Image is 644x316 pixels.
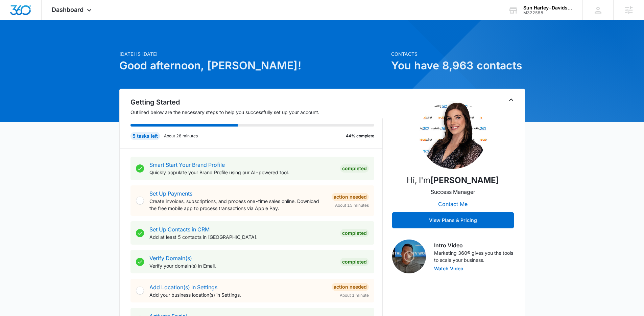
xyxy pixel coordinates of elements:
[430,175,499,185] strong: [PERSON_NAME]
[507,96,515,104] button: Toggle Collapse
[392,240,426,273] img: Intro Video
[392,212,514,228] button: View Plans & Pricing
[523,10,573,15] div: account id
[149,161,225,168] a: Smart Start Your Brand Profile
[434,241,514,249] h3: Intro Video
[52,6,84,13] span: Dashboard
[149,262,335,269] p: Verify your domain(s) in Email.
[149,233,335,241] p: Add at least 5 contacts in [GEOGRAPHIC_DATA].
[340,229,369,237] div: Completed
[119,50,387,58] p: [DATE] is [DATE]
[523,5,573,10] div: account name
[419,101,487,169] img: Carlee Heinmiller
[335,202,369,208] span: About 15 minutes
[340,164,369,173] div: Completed
[149,255,192,262] a: Verify Domain(s)
[434,266,463,271] button: Watch Video
[149,284,217,291] a: Add Location(s) in Settings
[346,133,374,139] p: 44% complete
[149,198,326,212] p: Create invoices, subscriptions, and process one-time sales online. Download the free mobile app t...
[340,292,369,298] span: About 1 minute
[149,169,335,176] p: Quickly populate your Brand Profile using our AI-powered tool.
[434,249,514,264] p: Marketing 360® gives you the tools to scale your business.
[391,58,525,74] h1: You have 8,963 contacts
[130,97,383,107] h2: Getting Started
[431,196,474,212] button: Contact Me
[130,132,160,140] div: 5 tasks left
[149,226,210,233] a: Set Up Contacts in CRM
[332,193,369,201] div: Action Needed
[407,174,499,186] p: Hi, I'm
[164,133,198,139] p: About 28 minutes
[391,50,525,58] p: Contacts
[130,109,383,116] p: Outlined below are the necessary steps to help you successfully set up your account.
[149,291,326,298] p: Add your business location(s) in Settings.
[332,283,369,291] div: Action Needed
[149,190,192,197] a: Set Up Payments
[119,58,387,74] h1: Good afternoon, [PERSON_NAME]!
[340,258,369,266] div: Completed
[431,188,475,196] p: Success Manager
